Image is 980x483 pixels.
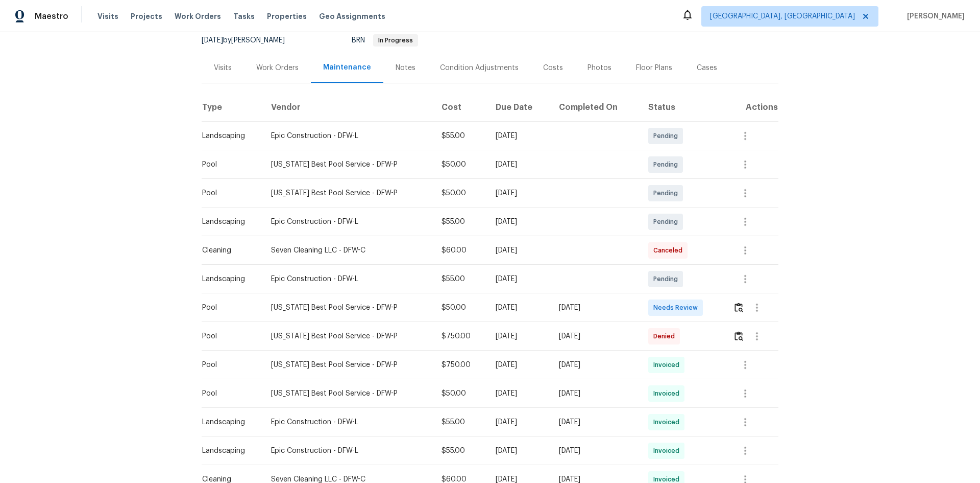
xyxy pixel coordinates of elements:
[442,388,479,399] div: $50.00
[271,245,425,256] div: Seven Cleaning LLC - DFW-C
[496,274,543,284] div: [DATE]
[202,93,263,122] th: Type
[374,37,417,43] span: In Progress
[202,131,255,141] div: Landscaping
[653,331,679,341] span: Denied
[256,63,299,73] div: Work Orders
[734,303,743,312] img: Review Icon
[653,131,682,141] span: Pending
[271,331,425,341] div: [US_STATE] Best Pool Service - DFW-P
[440,63,519,73] div: Condition Adjustments
[653,303,702,313] span: Needs Review
[433,93,487,122] th: Cost
[202,159,255,170] div: Pool
[202,331,255,341] div: Pool
[496,360,543,370] div: [DATE]
[653,217,682,227] span: Pending
[496,446,543,456] div: [DATE]
[442,274,479,284] div: $55.00
[35,11,68,21] span: Maestro
[734,331,743,341] img: Review Icon
[496,303,543,313] div: [DATE]
[202,37,223,44] span: [DATE]
[271,188,425,198] div: [US_STATE] Best Pool Service - DFW-P
[202,274,255,284] div: Landscaping
[202,417,255,427] div: Landscaping
[653,417,683,427] span: Invoiced
[559,303,632,313] div: [DATE]
[442,217,479,227] div: $55.00
[442,245,479,256] div: $60.00
[710,11,855,21] span: [GEOGRAPHIC_DATA], [GEOGRAPHIC_DATA]
[496,388,543,399] div: [DATE]
[202,34,297,47] div: by [PERSON_NAME]
[97,11,118,21] span: Visits
[653,388,683,399] span: Invoiced
[653,188,682,198] span: Pending
[271,388,425,399] div: [US_STATE] Best Pool Service - DFW-P
[271,446,425,456] div: Epic Construction - DFW-L
[442,446,479,456] div: $55.00
[496,159,543,170] div: [DATE]
[442,303,479,313] div: $50.00
[271,274,425,284] div: Epic Construction - DFW-L
[559,388,632,399] div: [DATE]
[496,245,543,256] div: [DATE]
[352,37,418,44] span: BRN
[271,303,425,313] div: [US_STATE] Best Pool Service - DFW-P
[202,245,255,256] div: Cleaning
[131,11,162,21] span: Projects
[653,159,682,170] span: Pending
[202,360,255,370] div: Pool
[271,131,425,141] div: Epic Construction - DFW-L
[271,417,425,427] div: Epic Construction - DFW-L
[271,159,425,170] div: [US_STATE] Best Pool Service - DFW-P
[559,360,632,370] div: [DATE]
[640,93,725,122] th: Status
[653,360,683,370] span: Invoiced
[725,93,778,122] th: Actions
[551,93,640,122] th: Completed On
[587,63,611,73] div: Photos
[214,63,232,73] div: Visits
[267,11,307,21] span: Properties
[496,131,543,141] div: [DATE]
[202,217,255,227] div: Landscaping
[271,217,425,227] div: Epic Construction - DFW-L
[653,274,682,284] span: Pending
[487,93,551,122] th: Due Date
[496,188,543,198] div: [DATE]
[442,188,479,198] div: $50.00
[233,13,255,20] span: Tasks
[202,388,255,399] div: Pool
[559,446,632,456] div: [DATE]
[202,446,255,456] div: Landscaping
[496,331,543,341] div: [DATE]
[653,245,687,256] span: Canceled
[903,11,965,21] span: [PERSON_NAME]
[543,63,563,73] div: Costs
[319,11,385,21] span: Geo Assignments
[323,62,371,73] div: Maintenance
[442,131,479,141] div: $55.00
[442,417,479,427] div: $55.00
[442,159,479,170] div: $50.00
[496,417,543,427] div: [DATE]
[396,63,415,73] div: Notes
[263,93,433,122] th: Vendor
[559,417,632,427] div: [DATE]
[733,324,745,349] button: Review Icon
[559,331,632,341] div: [DATE]
[202,188,255,198] div: Pool
[175,11,221,21] span: Work Orders
[733,295,745,320] button: Review Icon
[442,360,479,370] div: $750.00
[442,331,479,341] div: $750.00
[636,63,672,73] div: Floor Plans
[653,446,683,456] span: Invoiced
[496,217,543,227] div: [DATE]
[202,303,255,313] div: Pool
[271,360,425,370] div: [US_STATE] Best Pool Service - DFW-P
[697,63,717,73] div: Cases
